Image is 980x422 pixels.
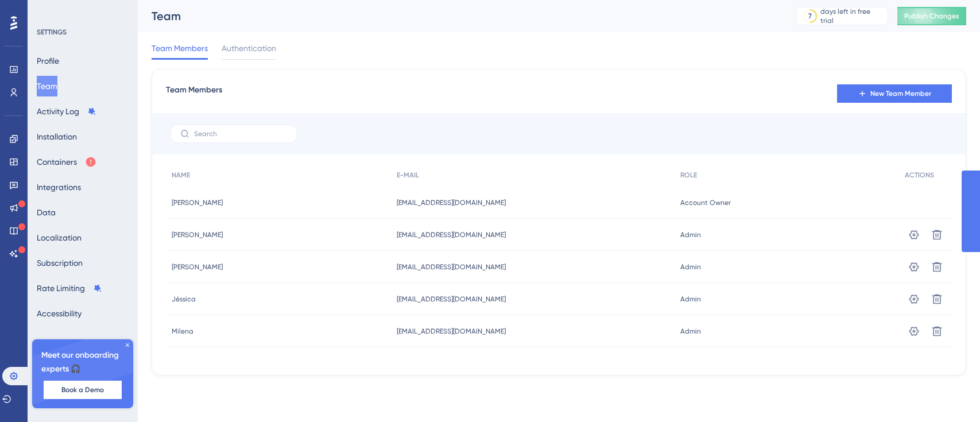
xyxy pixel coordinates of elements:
button: Integrations [37,177,81,198]
button: Publish Changes [897,7,966,25]
span: Jéssica [172,295,196,304]
span: Team Members [152,41,208,55]
span: Authentication [222,41,276,55]
button: Profile [37,51,59,71]
div: days left in free trial [820,7,884,25]
button: Accessibility [37,303,82,324]
span: E-MAIL [397,171,419,180]
span: NAME [172,171,190,180]
span: ROLE [680,171,697,180]
span: [EMAIL_ADDRESS][DOMAIN_NAME] [397,295,506,304]
span: [PERSON_NAME] [172,230,223,239]
span: [PERSON_NAME] [172,198,223,207]
span: Account Owner [680,198,731,207]
button: New Team Member [837,84,952,103]
button: Installation [37,126,77,147]
button: Team [37,76,57,96]
div: SETTINGS [37,28,130,37]
iframe: UserGuiding AI Assistant Launcher [932,377,966,411]
span: Team Members [166,83,222,104]
span: [PERSON_NAME] [172,262,223,272]
div: Team [152,8,768,24]
span: Admin [680,230,701,239]
span: Milena [172,327,193,336]
button: Rate Limiting [37,278,102,299]
button: Subscription [37,253,83,273]
button: Data [37,202,56,223]
span: Admin [680,262,701,272]
span: Admin [680,295,701,304]
button: Activity Log [37,101,96,122]
span: [EMAIL_ADDRESS][DOMAIN_NAME] [397,230,506,239]
button: Containers [37,152,96,172]
span: Book a Demo [61,385,104,394]
button: Localization [37,227,82,248]
span: Admin [680,327,701,336]
span: [EMAIL_ADDRESS][DOMAIN_NAME] [397,262,506,272]
input: Search [194,130,287,138]
span: ACTIONS [905,171,934,180]
span: Publish Changes [904,11,959,21]
div: 7 [808,11,812,21]
span: Meet our onboarding experts 🎧 [41,349,124,376]
span: [EMAIL_ADDRESS][DOMAIN_NAME] [397,327,506,336]
span: [EMAIL_ADDRESS][DOMAIN_NAME] [397,198,506,207]
span: New Team Member [870,89,931,98]
button: Book a Demo [44,381,122,399]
